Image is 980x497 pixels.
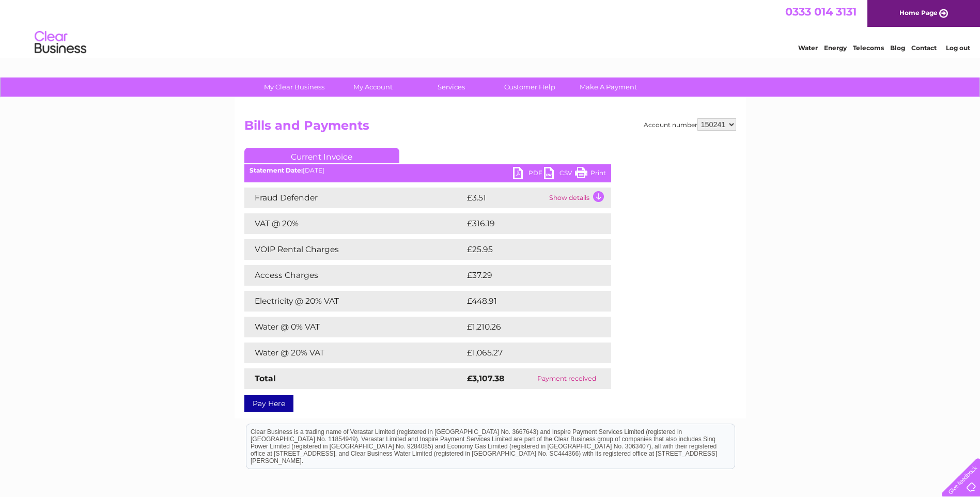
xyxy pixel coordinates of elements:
a: 0333 014 3131 [785,5,857,18]
td: Fraud Defender [244,188,464,208]
div: Account number [644,118,736,131]
strong: £3,107.38 [467,374,504,383]
strong: Total [255,374,276,383]
a: Services [409,77,494,97]
a: My Clear Business [252,77,337,97]
td: VAT @ 20% [244,213,464,234]
a: Customer Help [487,77,572,97]
a: Telecoms [853,44,884,52]
td: £448.91 [464,291,593,312]
td: VOIP Rental Charges [244,239,464,260]
td: Access Charges [244,265,464,286]
td: £25.95 [464,239,590,260]
b: Statement Date: [250,166,303,174]
td: £3.51 [464,188,547,208]
a: Current Invoice [244,148,399,163]
a: Make A Payment [566,77,651,97]
img: logo.png [34,27,87,58]
a: Contact [911,44,937,52]
h2: Bills and Payments [244,118,736,138]
a: Water [798,44,818,52]
div: Clear Business is a trading name of Verastar Limited (registered in [GEOGRAPHIC_DATA] No. 3667643... [246,6,735,50]
a: Pay Here [244,395,293,412]
a: Log out [946,44,970,52]
td: £1,210.26 [464,317,594,337]
td: Payment received [523,368,611,389]
td: Water @ 0% VAT [244,317,464,337]
div: [DATE] [244,167,611,174]
td: £316.19 [464,213,592,234]
a: My Account [330,77,415,97]
td: £37.29 [464,265,590,286]
td: £1,065.27 [464,343,595,363]
a: Energy [824,44,847,52]
td: Show details [547,188,611,208]
a: PDF [513,167,544,182]
a: Blog [890,44,905,52]
td: Electricity @ 20% VAT [244,291,464,312]
a: CSV [544,167,575,182]
a: Print [575,167,606,182]
td: Water @ 20% VAT [244,343,464,363]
